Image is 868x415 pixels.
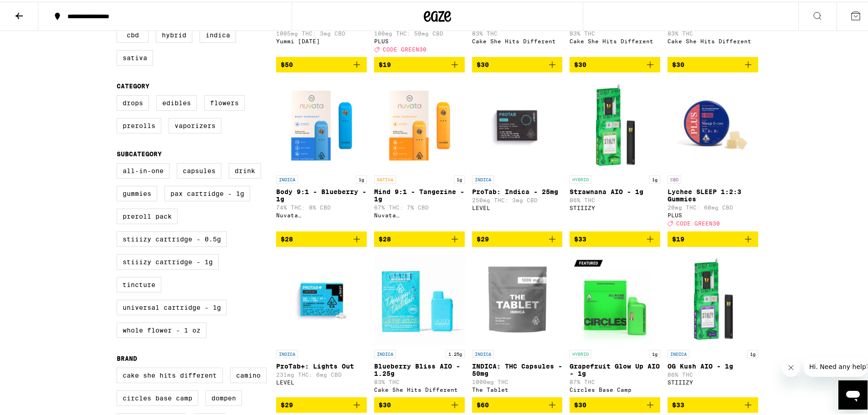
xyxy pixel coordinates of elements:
legend: Brand [117,353,137,360]
span: $30 [379,400,391,407]
p: 100mg THC: 50mg CBD [374,29,465,35]
label: Preroll Pack [117,207,178,222]
p: HYBRID [570,348,591,356]
label: Drops [117,93,149,109]
label: Cake She Hits Different [117,366,223,381]
label: Sativa [117,48,153,64]
div: Nuvata ([GEOGRAPHIC_DATA]) [374,210,465,216]
div: STIIIZY [668,378,758,384]
p: 67% THC: 7% CBD [374,203,465,209]
a: Open page for INDICA: THC Capsules - 50mg from The Tablet [472,252,563,395]
button: Add to bag [472,395,563,411]
p: 1g [747,348,758,356]
span: $28 [281,234,293,241]
div: PLUS [374,36,465,42]
button: Add to bag [276,55,367,71]
button: Add to bag [570,230,660,245]
p: 83% THC [374,377,465,383]
label: Circles Base Camp [117,389,198,404]
a: Open page for Grapefruit Glow Up AIO - 1g from Circles Base Camp [570,252,660,395]
label: Hybrid [156,26,192,41]
span: $29 [281,400,293,407]
p: 20mg THC: 60mg CBD [668,203,758,209]
div: PLUS [668,210,758,216]
span: $30 [672,59,684,67]
p: ProTab+: Lights Out [276,361,367,368]
img: Nuvata (CA) - Body 9:1 - Blueberry - 1g [276,78,367,169]
p: 1g [649,348,660,356]
label: CBD [117,26,149,41]
label: Flowers [204,93,245,109]
p: INDICA: THC Capsules - 50mg [472,361,563,375]
a: Open page for Blueberry Bliss AIO - 1.25g from Cake She Hits Different [374,252,465,395]
p: 83% THC [472,29,563,35]
a: Open page for ProTab+: Lights Out from LEVEL [276,252,367,395]
span: $33 [672,400,684,407]
span: $30 [574,59,586,67]
label: Whole Flower - 1 oz [117,321,206,336]
label: Vaporizers [169,116,221,132]
img: The Tablet - INDICA: THC Capsules - 50mg [472,252,563,343]
p: Strawnana AIO - 1g [570,186,660,194]
p: 1g [356,174,367,182]
p: 1.25g [446,348,465,356]
p: 1000mg THC [472,377,563,383]
label: Universal Cartridge - 1g [117,298,227,313]
div: Cake She Hits Different [668,36,758,42]
div: STIIIZY [570,203,660,209]
label: Edibles [156,93,197,109]
a: Open page for ProTab: Indica - 25mg from LEVEL [472,78,563,229]
a: Open page for OG Kush AIO - 1g from STIIIZY [668,252,758,395]
span: $29 [477,234,489,241]
label: STIIIZY Cartridge - 1g [117,252,219,268]
img: Cake She Hits Different - Blueberry Bliss AIO - 1.25g [374,252,465,343]
span: $19 [379,59,391,67]
p: 86% THC [668,370,758,376]
label: All-In-One [117,161,169,177]
p: ProTab: Indica - 25mg [472,186,563,194]
p: INDICA [374,348,396,356]
p: 1g [454,174,465,182]
span: $60 [477,400,489,407]
p: 74% THC: 8% CBD [276,203,367,209]
div: The Tablet [472,385,563,391]
p: HYBRID [570,174,591,182]
p: Mind 9:1 - Tangerine - 1g [374,186,465,201]
span: CODE GREEN30 [383,45,426,51]
p: SATIVA [374,174,396,182]
span: $33 [574,234,586,241]
p: 87% THC [570,377,660,383]
div: LEVEL [276,378,367,384]
p: INDICA [472,348,494,356]
legend: Category [117,81,149,88]
button: Add to bag [570,55,660,71]
p: 1005mg THC: 3mg CBD [276,29,367,35]
a: Open page for Lychee SLEEP 1:2:3 Gummies from PLUS [668,78,758,229]
img: Nuvata (CA) - Mind 9:1 - Tangerine - 1g [374,78,465,169]
label: PAX Cartridge - 1g [164,184,250,200]
span: $28 [379,234,391,241]
button: Add to bag [374,395,465,411]
button: Add to bag [374,55,465,71]
p: INDICA [472,174,494,182]
p: Body 9:1 - Blueberry - 1g [276,186,367,201]
p: Blueberry Bliss AIO - 1.25g [374,361,465,375]
iframe: Button to launch messaging window [838,379,868,408]
img: Circles Base Camp - Grapefruit Glow Up AIO - 1g [570,252,660,343]
button: Add to bag [276,395,367,411]
a: Open page for Body 9:1 - Blueberry - 1g from Nuvata (CA) [276,78,367,229]
div: Nuvata ([GEOGRAPHIC_DATA]) [276,210,367,216]
p: INDICA [668,348,689,356]
label: Gummies [117,184,157,200]
span: $50 [281,59,293,67]
label: Drink [229,161,261,177]
div: LEVEL [472,203,563,209]
label: Camino [230,366,267,381]
button: Add to bag [472,230,563,245]
button: Add to bag [668,230,758,245]
div: Cake She Hits Different [472,36,563,42]
a: Open page for Mind 9:1 - Tangerine - 1g from Nuvata (CA) [374,78,465,229]
label: STIIIZY Cartridge - 0.5g [117,230,227,245]
p: INDICA [276,174,298,182]
span: CODE GREEN30 [676,219,720,225]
